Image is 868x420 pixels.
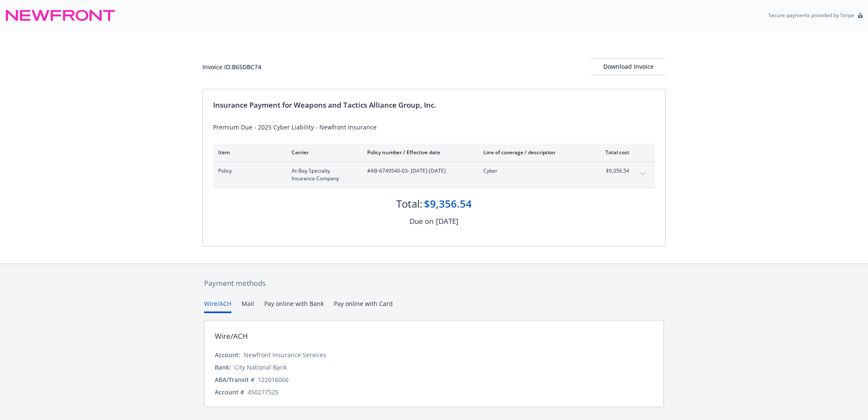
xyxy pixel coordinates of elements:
[769,12,854,19] p: Secure payments provided by Stripe
[636,167,650,181] button: expand content
[409,216,433,227] div: Due on
[292,167,354,182] span: At-Bay Specialty Insurance Company
[242,299,254,313] button: Mail
[204,278,664,289] div: Payment methods
[218,149,278,156] div: Item
[202,62,261,71] div: Invoice ID: B65DBC74
[367,149,470,156] div: Policy number / Effective date
[436,216,459,227] div: [DATE]
[218,167,278,175] span: Policy
[213,100,655,111] div: Insurance Payment for Weapons and Tactics Alliance Group, Inc.
[597,149,629,156] div: Total cost
[258,375,289,384] div: 122016066
[244,350,326,359] div: Newfront Insurance Services
[396,197,422,211] div: Total:
[215,375,254,384] div: ABA/Transit #
[248,388,278,397] div: 450277525
[334,299,393,313] button: Pay online with Card
[591,59,666,75] div: Download Invoice
[213,123,655,132] div: Premium Due - 2025 Cyber Liability - Newfront Insurance
[367,167,470,175] span: #AB-6749540-03 - [DATE]-[DATE]
[264,299,324,313] button: Pay online with Bank
[483,167,584,175] span: Cyber
[591,58,666,75] button: Download Invoice
[597,167,629,175] span: $9,356.54
[424,197,472,211] div: $9,356.54
[483,149,584,156] div: Line of coverage / description
[292,149,354,156] div: Carrier
[215,363,231,372] div: Bank:
[213,162,655,188] div: PolicyAt-Bay Specialty Insurance Company#AB-6749540-03- [DATE]-[DATE]Cyber$9,356.54expand content
[215,331,248,342] div: Wire/ACH
[215,350,240,359] div: Account:
[215,388,244,397] div: Account #
[204,299,231,313] button: Wire/ACH
[234,363,287,372] div: City National Bank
